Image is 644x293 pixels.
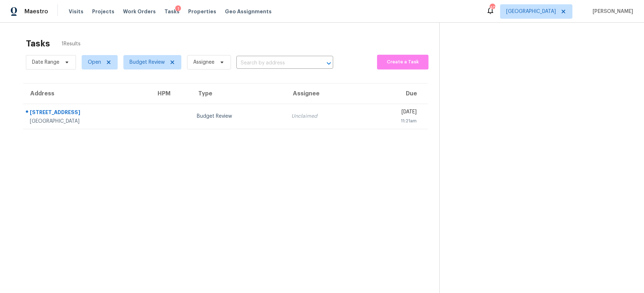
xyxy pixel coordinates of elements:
[225,8,272,15] span: Geo Assignments
[26,40,50,47] h2: Tasks
[590,8,633,15] span: [PERSON_NAME]
[188,8,216,15] span: Properties
[32,59,59,66] span: Date Range
[62,40,81,48] span: 1 Results
[23,84,150,104] th: Address
[367,108,417,117] div: [DATE]
[92,8,114,15] span: Projects
[30,118,145,125] div: [GEOGRAPHIC_DATA]
[197,113,280,120] div: Budget Review
[362,84,428,104] th: Due
[193,59,214,66] span: Assignee
[175,5,181,13] div: 1
[324,58,334,68] button: Open
[377,55,428,69] button: Create a Task
[24,8,48,15] span: Maestro
[30,109,145,118] div: [STREET_ADDRESS]
[191,84,286,104] th: Type
[130,59,165,66] span: Budget Review
[88,59,101,66] span: Open
[164,9,180,14] span: Tasks
[490,4,495,12] div: 40
[367,117,417,125] div: 11:21am
[381,58,425,66] span: Create a Task
[150,84,191,104] th: HPM
[506,8,556,15] span: [GEOGRAPHIC_DATA]
[291,113,355,120] div: Unclaimed
[236,58,313,69] input: Search by address
[286,84,361,104] th: Assignee
[69,8,83,15] span: Visits
[123,8,156,15] span: Work Orders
